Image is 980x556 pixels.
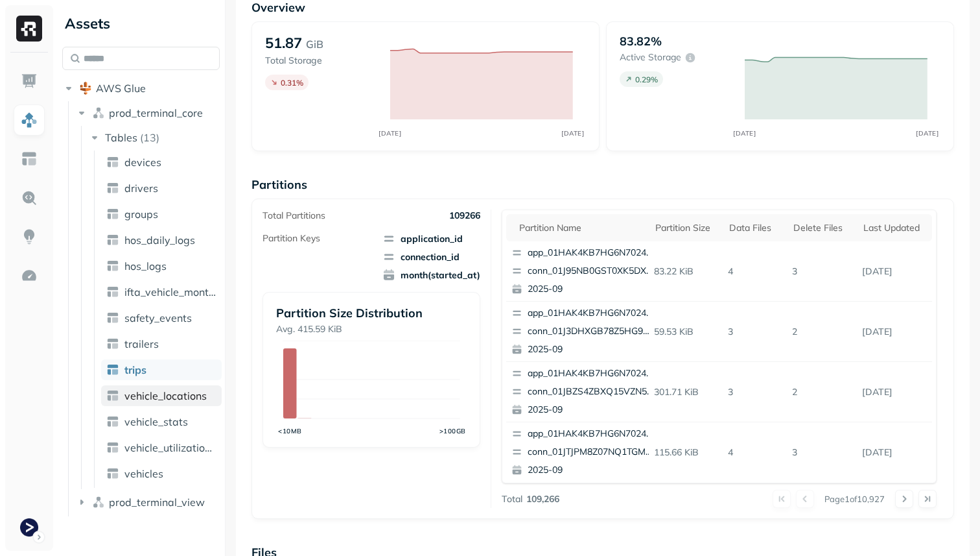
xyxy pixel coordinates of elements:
img: Assets [21,112,38,128]
span: prod_terminal_view [109,496,205,509]
p: Sep 18, 2025 [857,381,932,404]
p: Partition Keys [262,232,320,245]
p: conn_01JBZS4ZBXQ15VZN5VZN6E9PM8 [528,385,653,398]
p: 59.53 KiB [649,320,723,343]
a: trips [101,359,222,380]
a: hos_daily_logs [101,230,222,250]
img: table [106,441,119,454]
img: table [106,389,119,402]
img: table [106,311,119,324]
a: safety_events [101,308,222,328]
button: AWS Glue [62,78,220,99]
div: Last updated [863,222,926,234]
img: table [106,415,119,428]
p: 3 [723,320,787,343]
p: 2 [787,381,857,404]
img: Query Explorer [21,189,38,206]
div: Partition size [655,222,717,234]
tspan: [DATE] [562,129,585,137]
img: namespace [92,106,105,119]
p: app_01HAK4KB7HG6N7024210G3S8D5 [528,428,653,441]
a: trailers [101,333,222,354]
p: Sep 18, 2025 [857,441,932,464]
span: trips [124,363,146,376]
img: table [106,234,119,247]
p: 2 [787,320,857,343]
p: conn_01JTJPM8Z07NQ1TGMRGNFG0G8S [528,446,653,459]
p: 2025-09 [528,464,653,477]
p: Sep 18, 2025 [857,320,932,343]
p: Active storage [620,51,681,64]
div: Partition name [519,222,642,234]
p: ( 13 ) [140,131,159,144]
button: prod_terminal_view [75,492,220,513]
img: Optimization [21,267,38,284]
img: namespace [92,496,105,509]
a: drivers [101,178,222,199]
img: Asset Explorer [21,151,38,167]
p: Total Partitions [262,210,325,222]
span: ifta_vehicle_months [124,285,216,298]
span: vehicles [124,467,163,480]
span: safety_events [124,311,192,324]
div: Data Files [729,222,780,234]
p: 3 [787,260,857,283]
p: 3 [787,441,857,464]
span: drivers [124,182,158,195]
p: Page 1 of 10,927 [824,493,885,505]
tspan: <10MB [278,427,302,435]
button: app_01HAK4KB7HG6N7024210G3S8D5conn_01J95NB0GST0XK5DXDQB4R3GWX2025-09 [506,241,659,301]
a: vehicle_stats [101,411,222,432]
p: 51.87 [265,34,302,52]
img: Terminal [20,518,38,537]
p: Total [502,493,522,505]
img: table [106,363,119,376]
img: table [106,337,119,350]
p: 0.29 % [635,75,658,84]
button: Tables(13) [88,127,221,148]
p: 301.71 KiB [649,381,723,404]
span: groups [124,208,158,221]
span: hos_logs [124,260,167,272]
button: app_01HAK4KB7HG6N7024210G3S8D5conn_01J3DHXGB78Z5HG9GTQKN1DRJP2025-09 [506,302,659,361]
p: GiB [306,36,323,52]
span: vehicle_locations [124,389,207,402]
p: 109,266 [526,493,559,505]
p: 0.31 % [281,78,303,88]
p: 3 [723,381,787,404]
span: Tables [105,131,137,144]
p: 115.66 KiB [649,441,723,464]
img: table [106,156,119,169]
img: table [106,467,119,480]
div: Assets [62,13,220,34]
p: 4 [723,260,787,283]
p: Avg. 415.59 KiB [276,323,467,335]
a: groups [101,204,222,224]
p: 83.22 KiB [649,260,723,283]
p: Partition Size Distribution [276,306,467,320]
a: hos_logs [101,256,222,276]
span: AWS Glue [96,82,146,95]
tspan: [DATE] [379,129,402,137]
span: vehicle_stats [124,415,188,428]
img: Dashboard [21,73,38,90]
p: 2025-09 [528,404,653,417]
p: 2025-09 [528,343,653,356]
span: devices [124,156,161,169]
p: 83.82% [620,34,662,49]
a: vehicles [101,463,222,484]
p: 109266 [449,210,480,222]
div: Delete Files [793,222,850,234]
tspan: >100GB [439,427,466,435]
tspan: [DATE] [734,129,756,137]
p: conn_01J95NB0GST0XK5DXDQB4R3GWX [528,265,653,278]
a: devices [101,152,222,173]
p: 2025-09 [528,283,653,296]
p: app_01HAK4KB7HG6N7024210G3S8D5 [528,247,653,260]
button: app_01HAK4KB7HG6N7024210G3S8D5conn_01JBZS4ZBXQ15VZN5VZN6E9PM82025-09 [506,362,659,422]
span: application_id [382,232,480,245]
span: prod_terminal_core [109,106,203,119]
span: vehicle_utilization_day [124,441,216,454]
img: table [106,260,119,272]
img: table [106,208,119,221]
